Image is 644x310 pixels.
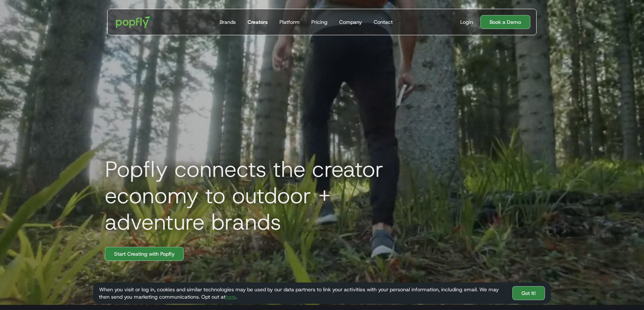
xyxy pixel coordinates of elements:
div: Company [339,18,362,26]
a: Got It! [512,286,545,300]
a: Company [336,9,365,35]
div: Pricing [311,18,328,26]
div: Platform [279,18,300,26]
a: Creators [245,9,271,35]
h1: Popfly connects the creator economy to outdoor + adventure brands [99,156,429,235]
a: Brands [217,9,239,35]
div: When you visit or log in, cookies and similar technologies may be used by our data partners to li... [99,286,506,300]
div: Contact [374,18,393,26]
a: Platform [277,9,303,35]
a: Pricing [308,9,330,35]
a: here [226,293,236,300]
div: Brands [220,18,236,26]
a: Start Creating with Popfly [105,247,184,261]
a: Login [457,18,476,26]
a: home [111,11,158,33]
div: Creators [248,18,268,26]
div: Login [460,18,473,26]
a: Book a Demo [480,15,530,29]
a: Contact [371,9,396,35]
